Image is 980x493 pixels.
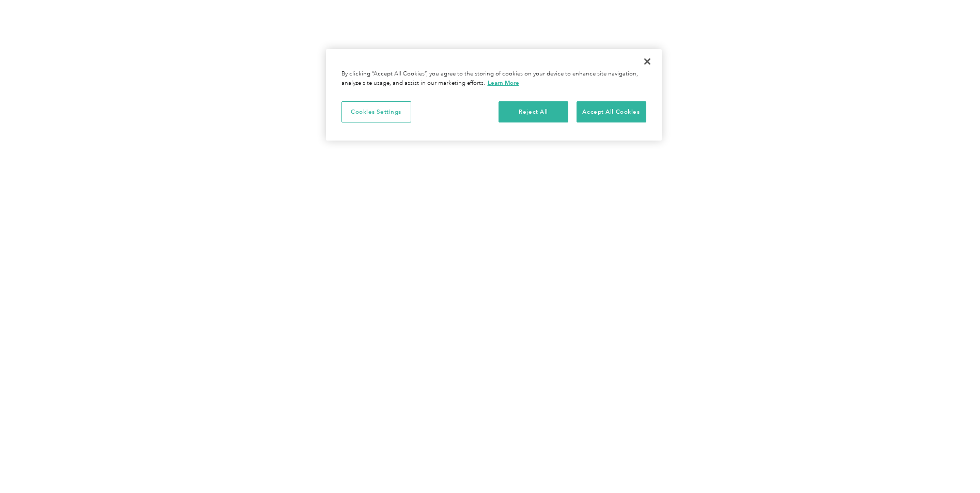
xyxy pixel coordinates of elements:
[636,50,659,73] button: Close
[341,101,411,123] button: Cookies Settings
[326,49,662,141] div: Cookie banner
[488,79,519,86] a: More information about your privacy, opens in a new tab
[341,70,646,88] div: By clicking “Accept All Cookies”, you agree to the storing of cookies on your device to enhance s...
[499,101,568,123] button: Reject All
[577,101,646,123] button: Accept All Cookies
[326,49,662,141] div: Privacy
